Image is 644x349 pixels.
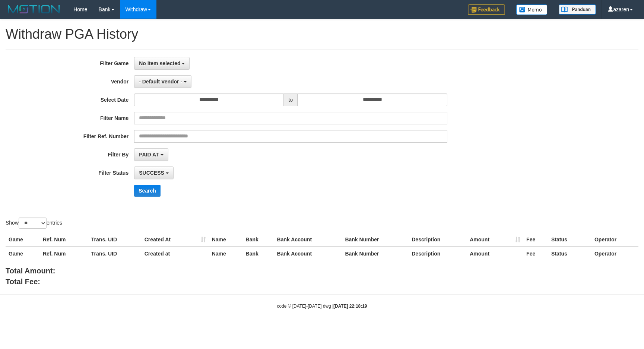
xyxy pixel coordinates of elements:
strong: [DATE] 22:18:19 [333,304,367,309]
button: - Default Vendor - [134,75,191,88]
th: Fee [523,233,548,247]
img: MOTION_logo.png [6,4,62,15]
th: Ref. Num [40,233,88,247]
select: Showentries [19,218,47,229]
th: Amount [467,247,523,260]
th: Operator [591,247,638,260]
img: Feedback.jpg [468,4,505,15]
span: No item selected [139,60,180,66]
th: Status [548,247,591,260]
h1: Withdraw PGA History [6,27,638,42]
th: Game [6,233,40,247]
small: code © [DATE]-[DATE] dwg | [277,304,367,309]
th: Ref. Num [40,247,88,260]
img: panduan.png [559,4,596,15]
b: Total Fee: [6,277,40,286]
span: PAID AT [139,152,159,158]
button: PAID AT [134,148,168,161]
th: Description [409,233,467,247]
th: Name [209,233,243,247]
th: Bank Number [342,247,409,260]
th: Bank Account [274,247,342,260]
b: Total Amount: [6,267,55,275]
label: Show entries [6,218,62,229]
th: Description [409,247,467,260]
span: - Default Vendor - [139,79,182,85]
th: Name [209,247,243,260]
img: Button%20Memo.svg [516,4,548,15]
th: Bank [243,233,274,247]
th: Bank [243,247,274,260]
th: Status [548,233,591,247]
th: Operator [591,233,638,247]
span: to [284,93,298,106]
span: SUCCESS [139,170,164,176]
button: No item selected [134,57,190,70]
th: Bank Number [342,233,409,247]
th: Fee [523,247,548,260]
th: Trans. UID [88,233,142,247]
button: SUCCESS [134,166,174,179]
th: Created At [142,233,209,247]
th: Bank Account [274,233,342,247]
button: Search [134,185,161,197]
th: Amount [467,233,523,247]
th: Trans. UID [88,247,142,260]
th: Created at [142,247,209,260]
th: Game [6,247,40,260]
